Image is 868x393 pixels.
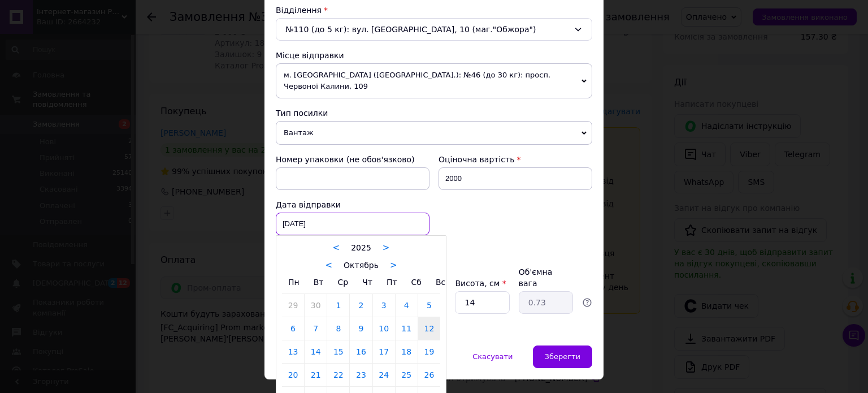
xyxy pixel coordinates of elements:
[390,260,397,270] a: >
[351,243,371,252] span: 2025
[327,340,349,363] a: 15
[396,317,418,340] a: 11
[373,294,395,317] a: 3
[327,317,349,340] a: 8
[373,364,395,386] a: 24
[337,278,348,287] span: Ср
[314,278,324,287] span: Вт
[327,364,349,386] a: 22
[387,278,397,287] span: Пт
[350,364,372,386] a: 23
[327,294,349,317] a: 1
[305,340,327,363] a: 14
[472,352,513,361] span: Скасувати
[436,278,445,287] span: Вс
[383,243,390,253] a: >
[333,243,340,253] a: <
[350,317,372,340] a: 9
[362,278,372,287] span: Чт
[344,261,379,270] span: Октябрь
[418,317,440,340] a: 12
[305,364,327,386] a: 21
[373,317,395,340] a: 10
[305,294,327,317] a: 30
[282,340,304,363] a: 13
[396,294,418,317] a: 4
[288,278,300,287] span: Пн
[396,340,418,363] a: 18
[418,340,440,363] a: 19
[411,278,422,287] span: Сб
[282,317,304,340] a: 6
[282,364,304,386] a: 20
[282,294,304,317] a: 29
[305,317,327,340] a: 7
[396,364,418,386] a: 25
[545,352,580,361] span: Зберегти
[350,294,372,317] a: 2
[350,340,372,363] a: 16
[325,260,333,270] a: <
[418,294,440,317] a: 5
[418,364,440,386] a: 26
[373,340,395,363] a: 17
